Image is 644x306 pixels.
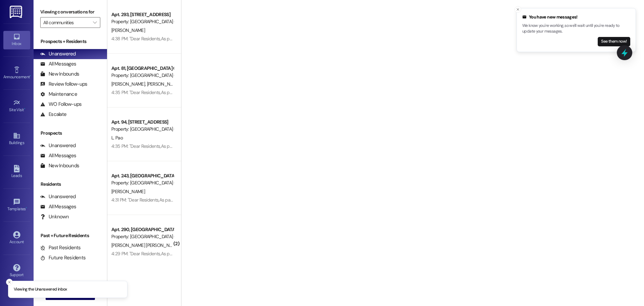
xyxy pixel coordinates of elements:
[40,101,82,108] div: WO Follow-ups
[598,37,630,46] button: See them now!
[34,130,107,137] div: Prospects
[40,213,69,220] div: Unknown
[111,81,147,87] span: [PERSON_NAME]
[93,20,97,25] i: 
[40,71,79,78] div: New Inbounds
[40,60,76,68] div: All Messages
[111,65,173,72] div: Apt. 81, [GEOGRAPHIC_DATA] C
[30,74,31,78] span: •
[3,163,30,181] a: Leads
[111,226,173,233] div: Apt. 290, [GEOGRAPHIC_DATA] M
[111,27,145,33] span: [PERSON_NAME]
[3,130,30,148] a: Buildings
[43,17,90,28] input: All communities
[34,232,107,239] div: Past + Future Residents
[40,244,81,251] div: Past Residents
[3,196,30,214] a: Templates •
[40,203,76,210] div: All Messages
[522,23,630,35] p: We know you're working, so we'll wait until you're ready to update your messages.
[3,31,30,49] a: Inbox
[14,287,67,293] p: Viewing the Unanswered inbox
[34,38,107,45] div: Prospects + Residents
[3,229,30,247] a: Account
[111,233,173,240] div: Property: [GEOGRAPHIC_DATA] (4024)
[40,91,77,98] div: Maintenance
[111,242,181,248] span: [PERSON_NAME] [PERSON_NAME]
[34,181,107,188] div: Residents
[111,119,173,126] div: Apt. 94, [STREET_ADDRESS]
[3,97,30,115] a: Site Visit •
[40,254,86,261] div: Future Residents
[111,172,173,179] div: Apt. 243, [GEOGRAPHIC_DATA] J
[40,152,76,159] div: All Messages
[40,50,76,57] div: Unanswered
[10,6,23,18] img: ResiDesk Logo
[111,11,173,18] div: Apt. 293, [STREET_ADDRESS]
[40,7,100,17] label: Viewing conversations for
[26,206,27,210] span: •
[111,179,173,186] div: Property: [GEOGRAPHIC_DATA] (4024)
[111,135,123,141] span: L. Pao
[40,111,66,118] div: Escalate
[111,188,145,194] span: [PERSON_NAME]
[515,6,521,13] button: Close toast
[40,142,76,149] div: Unanswered
[147,81,182,87] span: [PERSON_NAME]
[111,72,173,79] div: Property: [GEOGRAPHIC_DATA] (4024)
[111,18,173,25] div: Property: [GEOGRAPHIC_DATA] (4024)
[40,81,87,88] div: Review follow-ups
[40,193,76,200] div: Unanswered
[6,279,13,286] button: Close toast
[24,106,25,111] span: •
[3,262,30,280] a: Support
[522,14,630,20] div: You have new messages!
[40,162,79,169] div: New Inbounds
[111,126,173,133] div: Property: [GEOGRAPHIC_DATA] (4024)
